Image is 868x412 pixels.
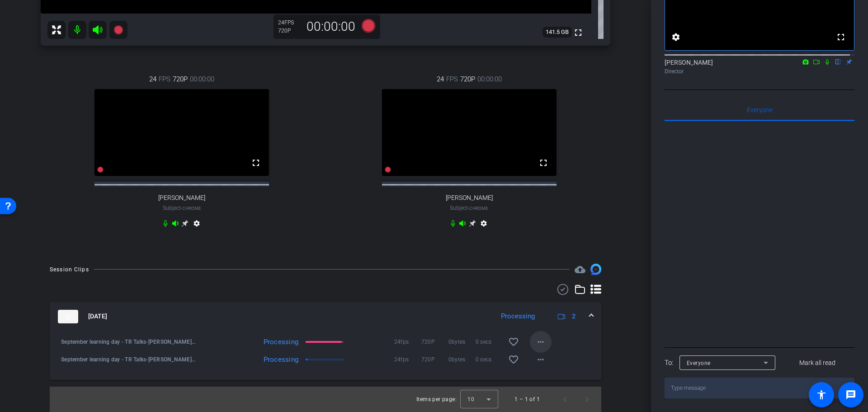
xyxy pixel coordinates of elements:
[508,354,519,365] mat-icon: favorite_border
[394,355,421,364] span: 24fps
[575,264,585,275] span: Destinations for your clips
[476,355,503,364] span: 0 secs
[573,27,584,38] mat-icon: fullscreen
[61,337,196,346] span: September learning day - TR Talks-[PERSON_NAME]-2025-09-12-15-38-46-028-1
[182,206,201,211] span: Chrome
[665,358,673,368] div: To:
[845,389,856,400] mat-icon: message
[191,220,202,231] mat-icon: settings
[575,264,585,275] mat-icon: cloud_upload
[58,310,78,323] img: thumb-nail
[576,388,598,410] button: Next page
[747,107,773,113] span: Everyone
[469,206,488,211] span: Chrome
[50,265,89,274] div: Session Clips
[781,355,855,371] button: Mark all read
[460,74,475,84] span: 720P
[670,32,681,43] mat-icon: settings
[437,74,444,84] span: 24
[535,354,546,365] mat-icon: more_horiz
[514,395,540,404] div: 1 – 1 of 1
[835,32,846,43] mat-icon: fullscreen
[508,336,519,347] mat-icon: favorite_border
[478,220,489,231] mat-icon: settings
[799,358,835,368] span: Mark all read
[50,302,601,331] mat-expansion-panel-header: thumb-nail[DATE]Processing2
[244,337,303,346] div: Processing
[61,355,196,364] span: September learning day - TR Talks-[PERSON_NAME]-[PERSON_NAME]-2025-09-12-15-38-46-028-0
[542,27,572,38] span: 141.5 GB
[554,388,576,410] button: Previous page
[468,205,469,211] span: -
[448,355,476,364] span: 0bytes
[190,74,214,84] span: 00:00:00
[149,74,156,84] span: 24
[416,395,457,404] div: Items per page:
[278,27,301,34] div: 720P
[572,312,576,321] span: 2
[538,157,549,168] mat-icon: fullscreen
[181,205,182,211] span: -
[665,58,854,76] div: [PERSON_NAME]
[244,355,303,364] div: Processing
[590,264,601,275] img: Session clips
[284,19,294,26] span: FPS
[450,204,488,212] span: Subject
[158,194,205,202] span: [PERSON_NAME]
[88,312,107,321] span: [DATE]
[446,74,458,84] span: FPS
[278,19,301,26] div: 24
[816,389,827,400] mat-icon: accessibility
[665,67,854,76] div: Director
[477,74,502,84] span: 00:00:00
[50,331,601,380] div: thumb-nail[DATE]Processing2
[421,355,448,364] span: 720P
[421,337,448,346] span: 720P
[159,74,170,84] span: FPS
[301,19,361,34] div: 00:00:00
[833,57,844,66] mat-icon: flip
[496,311,539,322] div: Processing
[163,204,201,212] span: Subject
[250,157,261,168] mat-icon: fullscreen
[446,194,493,202] span: [PERSON_NAME]
[394,337,421,346] span: 24fps
[687,360,711,366] span: Everyone
[535,336,546,347] mat-icon: more_horiz
[476,337,503,346] span: 0 secs
[448,337,476,346] span: 0bytes
[173,74,188,84] span: 720P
